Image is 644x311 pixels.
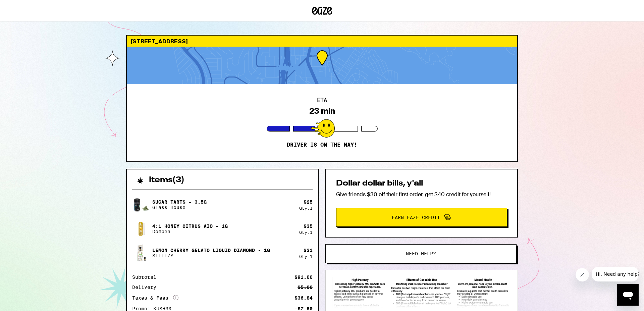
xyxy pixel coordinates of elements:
[132,285,161,290] div: Delivery
[294,306,313,311] div: -$7.50
[325,244,517,263] button: Need help?
[304,223,313,229] div: $ 35
[152,253,270,258] p: STIIIZY
[132,244,151,262] img: Lemon Cherry Gelato Liquid Diamond - 1g
[592,267,639,281] iframe: Message from company
[152,199,207,205] p: Sugar Tarts - 3.5g
[152,248,270,253] p: Lemon Cherry Gelato Liquid Diamond - 1g
[576,268,589,281] iframe: Close message
[4,5,48,10] span: Hi. Need any help?
[152,205,207,210] p: Glass House
[152,229,228,234] p: Dompen
[132,306,176,311] div: Promo: KUSH30
[617,284,639,306] iframe: Button to launch messaging window
[392,215,440,220] span: Earn Eaze Credit
[304,199,313,205] div: $ 25
[132,195,151,214] img: Sugar Tarts - 3.5g
[336,191,507,198] p: Give friends $30 off their first order, get $40 credit for yourself!
[287,142,357,148] p: Driver is on the way!
[149,176,184,184] h2: Items ( 3 )
[127,36,517,47] div: [STREET_ADDRESS]
[299,254,313,259] div: Qty: 1
[152,223,228,229] p: 4:1 Honey Citrus AIO - 1g
[299,206,313,210] div: Qty: 1
[309,106,335,116] div: 23 min
[294,296,313,300] div: $36.84
[304,248,313,253] div: $ 31
[132,275,161,279] div: Subtotal
[294,275,313,279] div: $91.00
[132,219,151,238] img: 4:1 Honey Citrus AIO - 1g
[332,277,511,308] img: SB 540 Brochure preview
[317,98,327,103] h2: ETA
[336,208,507,227] button: Earn Eaze Credit
[299,230,313,235] div: Qty: 1
[336,179,507,188] h2: Dollar dollar bills, y'all
[298,285,313,290] div: $5.00
[132,295,178,301] div: Taxes & Fees
[406,251,436,256] span: Need help?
